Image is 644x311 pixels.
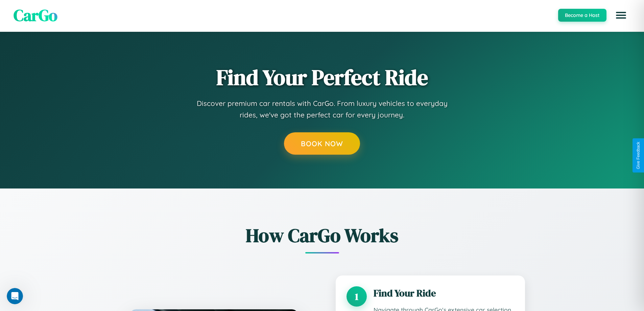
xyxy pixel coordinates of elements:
p: Discover premium car rentals with CarGo. From luxury vehicles to everyday rides, we've got the pe... [187,98,457,120]
h3: Find Your Ride [374,286,514,300]
div: Give Feedback [636,142,641,169]
span: CarGo [14,4,57,26]
div: 1 [347,286,367,307]
h2: How CarGo Works [119,222,525,248]
button: Book Now [284,132,360,155]
iframe: Intercom live chat [7,288,23,304]
button: Become a Host [558,9,606,22]
h1: Find Your Perfect Ride [216,66,428,89]
button: Open menu [612,6,630,25]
